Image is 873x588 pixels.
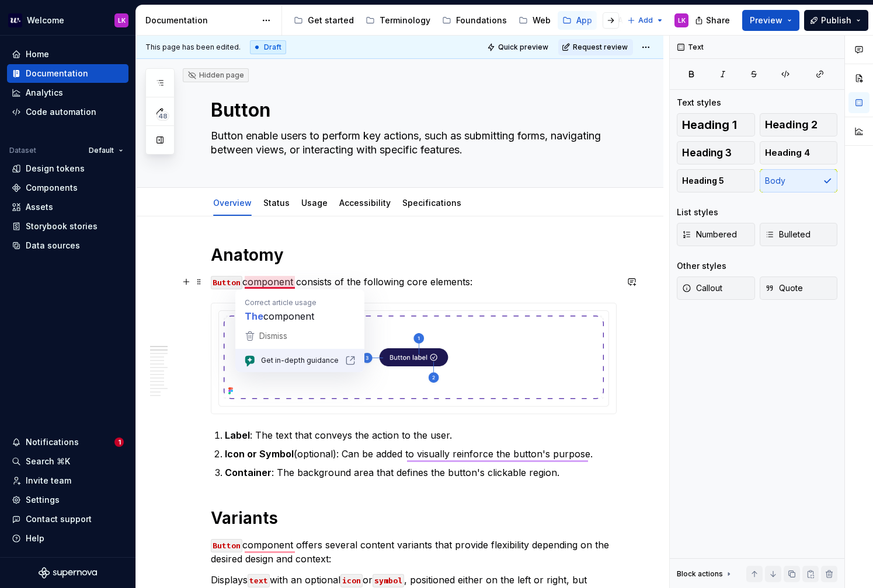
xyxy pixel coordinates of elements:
div: Hidden page [187,71,244,80]
code: icon [340,574,363,587]
span: Numbered [682,229,737,240]
a: Accessibility [339,198,391,208]
span: Bulleted [765,229,811,240]
a: Invite team [7,471,128,490]
a: Overview [213,198,252,208]
button: Contact support [7,510,128,528]
span: Default [89,146,114,155]
div: Documentation [26,68,88,79]
div: List styles [677,206,718,218]
span: Quick preview [498,43,548,52]
button: WelcomeLK [2,8,133,33]
a: Status [263,198,290,208]
a: Specifications [402,198,461,208]
div: Dataset [9,146,36,155]
div: Foundations [456,15,507,26]
div: Help [26,533,44,544]
button: Add [624,12,667,29]
a: Foundations [437,11,512,30]
div: Search ⌘K [26,456,70,467]
a: Home [7,45,128,64]
a: Analytics [7,83,128,102]
span: Heading 4 [765,147,810,159]
div: Home [26,48,49,60]
button: Callout [677,276,755,300]
div: Assets [26,201,53,213]
p: : The background area that defines the button's clickable region. [225,466,617,480]
textarea: Button [208,96,614,124]
code: Button [211,539,242,552]
button: Default [84,142,128,159]
button: Quote [760,276,838,300]
button: Request review [558,39,633,55]
span: Share [706,15,730,26]
div: LK [118,16,126,25]
div: Notifications [26,436,79,448]
a: Documentation [7,64,128,83]
code: text [248,574,270,587]
div: Usage [297,190,332,215]
p: (optional): Can be added to visually reinforce the button's purpose. [225,447,617,461]
a: Design tokens [7,159,128,178]
span: Heading 2 [765,119,818,131]
a: Code automation [7,103,128,121]
div: Data sources [26,240,80,251]
div: Components [26,182,78,194]
div: Design tokens [26,163,85,174]
div: Accessibility [335,190,395,215]
code: Button [211,276,242,289]
span: 48 [156,111,169,121]
p: : The text that conveys the action to the user. [225,428,617,442]
button: Heading 3 [677,141,755,164]
span: Callout [682,282,722,294]
strong: Icon or Symbol [225,448,294,460]
button: Share [689,10,738,31]
span: Preview [750,15,782,26]
a: Get started [289,11,359,30]
a: Assets [7,198,128,216]
div: LK [678,16,686,25]
div: Documentation [145,15,256,26]
div: Draft [250,40,286,54]
div: Invite team [26,475,71,487]
div: Contact support [26,513,92,525]
div: Page tree [289,9,621,32]
div: Specifications [398,190,466,215]
a: App [558,11,597,30]
button: Notifications1 [7,433,128,452]
button: Help [7,529,128,548]
a: Terminology [361,11,435,30]
p: component consists of the following core elements: [211,275,617,289]
div: Block actions [677,566,733,582]
span: Heading 1 [682,119,737,131]
span: This page has been edited. [145,43,241,52]
div: Block actions [677,569,723,579]
button: Bulleted [760,223,838,246]
strong: Label [225,429,250,441]
img: 605a6a57-6d48-4b1b-b82b-b0bc8b12f237.png [8,13,22,27]
button: Heading 5 [677,169,755,192]
button: Quick preview [484,39,554,55]
svg: Supernova Logo [39,567,97,579]
div: App [576,15,592,26]
span: Request review [573,43,628,52]
span: Quote [765,282,803,294]
p: component offers several content variants that provide flexibility depending on the desired desig... [211,538,617,566]
a: Usage [301,198,328,208]
a: Data sources [7,236,128,255]
div: Analytics [26,87,63,99]
div: Text styles [677,97,721,108]
h1: Variants [211,508,617,528]
button: Publish [804,10,868,31]
button: Heading 1 [677,113,755,136]
div: Terminology [380,15,430,26]
a: Settings [7,491,128,509]
button: Heading 4 [760,141,838,164]
h1: Anatomy [211,244,617,265]
button: Heading 2 [760,113,838,136]
a: Components [7,178,128,197]
div: Get started [308,15,354,26]
textarea: Button enable users to perform key actions, such as submitting forms, navigating between views, o... [208,127,614,159]
div: Storybook stories [26,220,98,232]
span: Heading 5 [682,175,724,187]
